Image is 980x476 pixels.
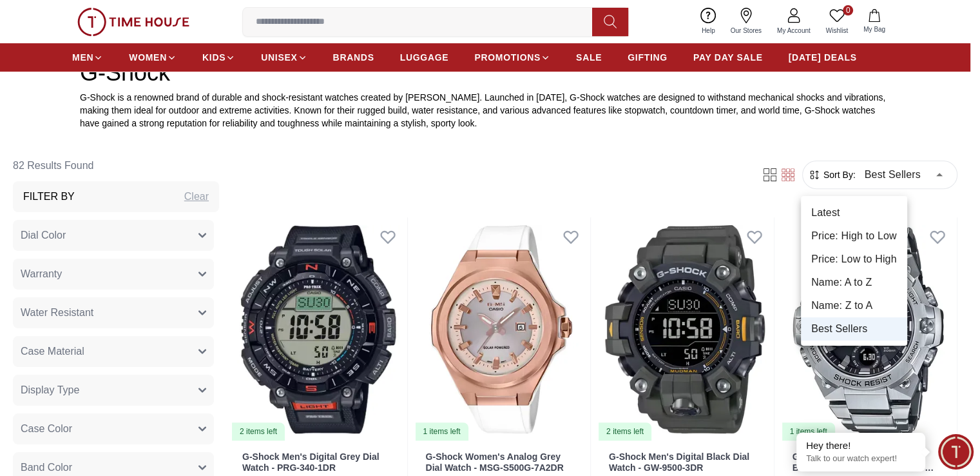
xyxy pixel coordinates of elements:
[801,294,907,317] li: Name: Z to A
[801,248,907,271] li: Price: Low to High
[801,317,907,341] li: Best Sellers
[938,434,974,470] div: Chat Widget
[801,224,907,248] li: Price: High to Low
[801,271,907,294] li: Name: A to Z
[806,453,916,464] p: Talk to our watch expert!
[801,201,907,224] li: Latest
[806,439,916,452] div: Hey there!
